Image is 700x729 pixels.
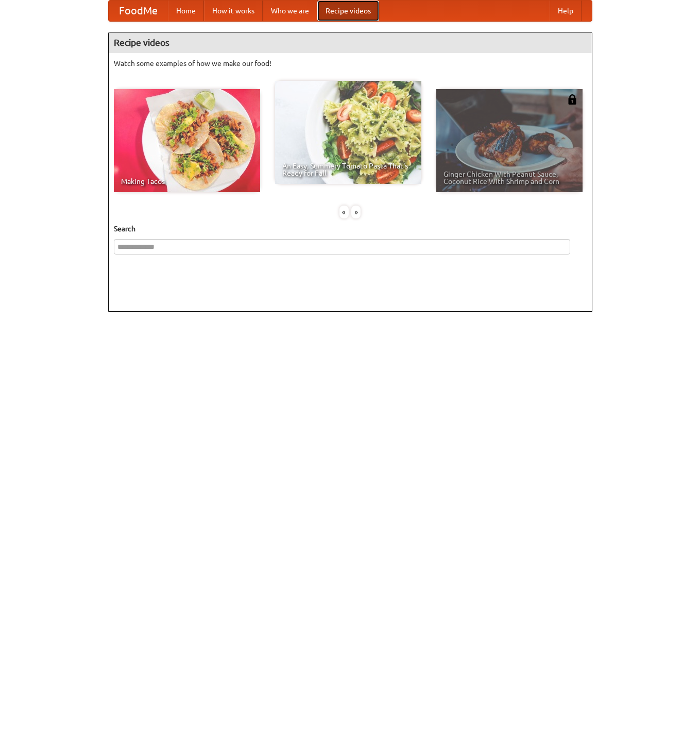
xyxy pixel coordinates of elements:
p: Watch some examples of how we make our food! [114,58,587,69]
a: Recipe videos [317,1,379,21]
a: Making Tacos [114,89,260,192]
a: Help [550,1,582,21]
a: FoodMe [109,1,168,21]
div: » [351,206,361,218]
a: An Easy, Summery Tomato Pasta That's Ready for Fall [275,81,421,184]
span: Making Tacos [121,178,253,185]
a: How it works [204,1,263,21]
h5: Search [114,224,587,234]
div: « [339,206,349,218]
a: Home [168,1,204,21]
img: 483408.png [567,94,577,105]
h4: Recipe videos [109,32,592,53]
span: An Easy, Summery Tomato Pasta That's Ready for Fall [282,162,414,177]
a: Who we are [263,1,317,21]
